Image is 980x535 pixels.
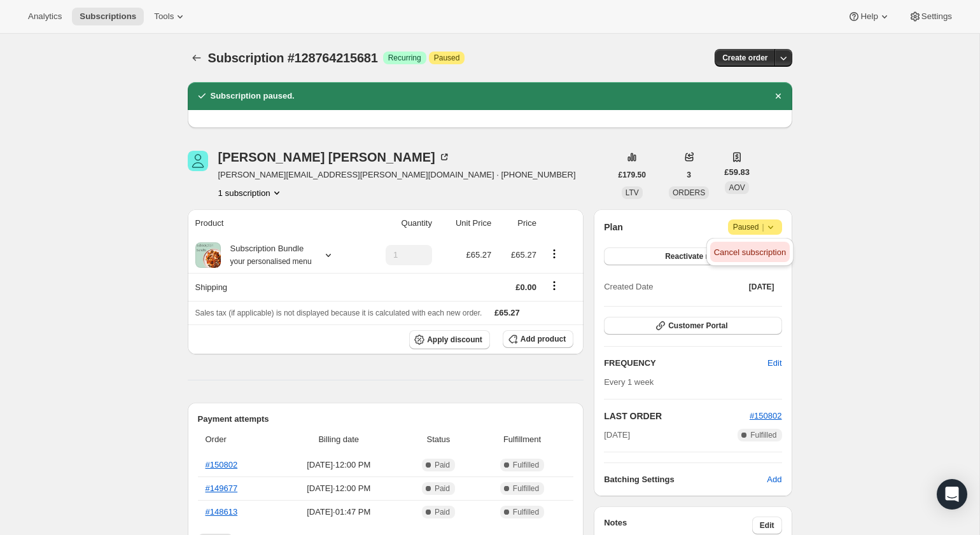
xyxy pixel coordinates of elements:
span: Add [767,473,781,486]
button: Edit [760,353,789,373]
button: Reactivate now [604,247,781,265]
h3: Notes [604,517,752,534]
div: Subscription Bundle [221,242,312,268]
span: [PERSON_NAME][EMAIL_ADDRESS][PERSON_NAME][DOMAIN_NAME] · [PHONE_NUMBER] [218,169,576,181]
small: your personalised menu [230,257,312,266]
button: Subscriptions [72,8,144,25]
span: £179.50 [619,170,646,180]
button: 3 [679,166,699,184]
h2: Subscription paused. [211,90,295,102]
span: Recurring [388,53,421,63]
span: Paid [435,483,450,494]
button: Create order [715,49,775,67]
button: Tools [146,8,194,25]
div: Open Intercom Messenger [937,479,967,510]
button: Dismiss notification [769,87,787,105]
th: Price [495,209,540,237]
span: Reactivate now [665,251,720,261]
span: Help [860,11,878,22]
span: LTV [626,188,639,197]
th: Quantity [362,209,436,237]
span: Fulfilled [750,430,776,440]
span: Status [406,433,471,446]
button: Subscriptions [188,49,206,67]
span: Paused [434,53,460,63]
button: £179.50 [611,166,654,184]
button: Apply discount [409,330,490,349]
button: Product actions [544,247,564,261]
th: Product [188,209,362,237]
button: [DATE] [741,278,782,296]
span: Paused [733,221,777,233]
button: Shipping actions [544,279,564,293]
button: Add [759,469,789,490]
button: Analytics [20,8,69,25]
span: Fulfilled [513,507,539,517]
span: [DATE] [749,282,774,292]
h2: Payment attempts [198,413,574,426]
span: Every 1 week [604,377,654,387]
button: Customer Portal [604,317,781,335]
button: Add product [503,330,573,348]
span: Add product [521,334,566,344]
button: Help [840,8,898,25]
span: Settings [921,11,952,22]
span: Fulfilled [513,460,539,470]
span: Paid [435,460,450,470]
button: Cancel subscription [710,242,790,262]
span: | [762,222,764,232]
span: Apply discount [427,335,482,345]
button: Settings [901,8,960,25]
th: Shipping [188,273,362,301]
a: #150802 [750,411,782,420]
button: Edit [752,517,782,534]
span: Create order [722,53,767,63]
span: Analytics [28,11,62,22]
h6: Batching Settings [604,473,767,486]
span: [DATE] · 12:00 PM [279,482,399,495]
button: #150802 [750,410,782,422]
span: [DATE] · 12:00 PM [279,459,399,471]
h2: LAST ORDER [604,410,750,422]
a: #148613 [206,507,238,517]
th: Order [198,426,276,454]
span: Fulfillment [479,433,566,446]
h2: FREQUENCY [604,357,767,370]
span: Sales tax (if applicable) is not displayed because it is calculated with each new order. [195,309,482,317]
span: £59.83 [724,166,750,179]
span: Billing date [279,433,399,446]
span: Mary Danks [188,151,208,171]
span: £0.00 [515,282,536,292]
span: [DATE] [604,429,630,441]
span: Subscription #128764215681 [208,51,378,65]
img: product img [195,242,221,268]
span: Paid [435,507,450,517]
span: Subscriptions [80,11,136,22]
span: Edit [760,520,774,531]
h2: Plan [604,221,623,233]
span: AOV [729,183,745,192]
span: 3 [687,170,691,180]
span: Tools [154,11,174,22]
span: Customer Portal [668,321,727,331]
span: £65.27 [494,308,520,317]
button: Product actions [218,186,283,199]
th: Unit Price [436,209,495,237]
span: [DATE] · 01:47 PM [279,506,399,518]
span: Created Date [604,281,653,293]
span: Fulfilled [513,483,539,494]
span: £65.27 [466,250,491,260]
span: Cancel subscription [714,247,786,257]
span: ORDERS [673,188,705,197]
span: £65.27 [511,250,536,260]
a: #150802 [206,460,238,469]
a: #149677 [206,483,238,493]
div: [PERSON_NAME] [PERSON_NAME] [218,151,451,163]
span: Edit [767,357,781,370]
